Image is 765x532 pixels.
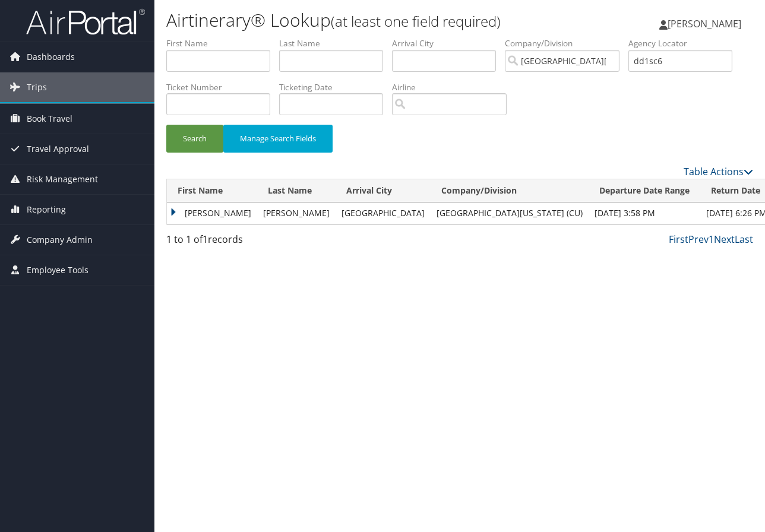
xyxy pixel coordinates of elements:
a: 1 [709,233,714,246]
a: Next [714,233,735,246]
label: Ticket Number [166,81,279,93]
button: Manage Search Fields [223,125,333,153]
td: [GEOGRAPHIC_DATA][US_STATE] (CU) [431,202,589,224]
span: Dashboards [27,42,75,72]
span: Company Admin [27,225,93,255]
label: First Name [166,37,279,49]
label: Company/Division [505,37,628,49]
a: Table Actions [684,165,753,178]
th: Departure Date Range: activate to sort column ascending [589,179,700,202]
th: Company/Division [431,179,589,202]
span: Travel Approval [27,134,89,164]
div: 1 to 1 of records [166,232,300,252]
label: Arrival City [392,37,505,49]
span: [PERSON_NAME] [668,17,741,30]
span: Trips [27,72,47,102]
button: Search [166,125,223,153]
a: First [669,233,688,246]
th: Last Name: activate to sort column ascending [257,179,336,202]
a: Last [735,233,753,246]
img: airportal-logo.png [26,8,145,36]
span: Reporting [27,195,66,224]
span: Book Travel [27,104,72,134]
span: Employee Tools [27,255,88,285]
td: [PERSON_NAME] [167,202,257,224]
span: 1 [203,233,208,246]
a: [PERSON_NAME] [659,6,753,42]
small: (at least one field required) [331,11,501,31]
label: Airline [392,81,516,93]
label: Ticketing Date [279,81,392,93]
label: Agency Locator [628,37,741,49]
a: Prev [688,233,709,246]
td: [PERSON_NAME] [257,202,336,224]
th: First Name: activate to sort column ascending [167,179,257,202]
td: [DATE] 3:58 PM [589,202,700,224]
td: [GEOGRAPHIC_DATA] [336,202,431,224]
label: Last Name [279,37,392,49]
th: Arrival City: activate to sort column ascending [336,179,431,202]
span: Risk Management [27,164,98,194]
h1: Airtinerary® Lookup [166,8,558,33]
